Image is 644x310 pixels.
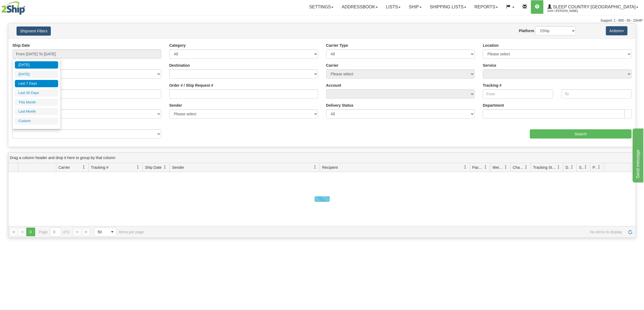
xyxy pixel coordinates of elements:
span: Page sizes drop down [94,227,117,237]
label: Account [326,83,341,88]
a: Sender filter column settings [311,163,320,172]
a: Shipment Issues filter column settings [581,163,590,172]
label: Platform [519,28,534,33]
img: logo2044.jpg [1,1,25,15]
span: 50 [98,229,105,235]
label: Service [483,63,496,68]
iframe: chat widget [632,127,643,183]
span: Shipment Issues [579,165,584,170]
li: [DATE] [15,71,58,78]
label: Tracking # [483,83,501,88]
a: Ship [405,0,425,14]
span: Pickup Status [593,165,597,170]
div: grid grouping header [8,153,636,163]
li: Last 7 Days [15,80,58,87]
div: Support: 1 - 855 - 55 - 2SHIP [1,18,643,23]
a: Charge filter column settings [521,163,531,172]
label: Category [169,43,186,48]
button: Shipment Filters [16,26,51,36]
span: Packages [472,165,484,170]
li: Last 30 Days [15,89,58,97]
a: Settings [305,0,338,14]
a: Tracking Status filter column settings [554,163,563,172]
label: Sender [169,103,182,108]
a: Tracking # filter column settings [133,163,143,172]
span: Page 0 [26,228,35,236]
span: Weight [493,165,504,170]
a: Delivery Status filter column settings [567,163,577,172]
span: Page of 0 [39,227,70,237]
span: Tracking # [91,165,108,170]
a: Recipient filter column settings [461,163,470,172]
span: Delivery Status [566,165,570,170]
span: select [108,228,117,236]
input: From [483,89,553,99]
a: Ship Date filter column settings [160,163,170,172]
a: Carrier filter column settings [79,163,88,172]
label: Destination [169,63,190,68]
a: Sleep Country [GEOGRAPHIC_DATA] 2044 / [PERSON_NAME] [543,0,642,14]
div: Send message [4,3,50,10]
li: Last Month [15,108,58,115]
span: Tracking Status [533,165,557,170]
span: Charge [513,165,524,170]
li: [DATE] [15,61,58,69]
span: Ship Date [145,165,161,170]
a: Lists [382,0,405,14]
label: Location [483,43,498,48]
a: Refresh [626,228,635,236]
label: Carrier Type [326,43,348,48]
span: Recipient [322,165,338,170]
span: 2044 / [PERSON_NAME] [547,8,588,14]
span: Sender [172,165,184,170]
label: Order # / Ship Request # [169,83,213,88]
a: Weight filter column settings [501,163,510,172]
li: Custom [15,117,58,125]
label: Delivery Status [326,103,354,108]
a: Addressbook [338,0,382,14]
input: Search [530,129,632,139]
a: Reports [470,0,502,14]
li: This Month [15,99,58,106]
span: Carrier [58,165,70,170]
a: Pickup Status filter column settings [595,163,604,172]
a: Packages filter column settings [481,163,490,172]
span: No items to display [151,230,622,234]
label: Department [483,103,504,108]
input: To [561,89,632,99]
span: Sleep Country [GEOGRAPHIC_DATA] [552,5,636,9]
label: Carrier [326,63,339,68]
button: Actions [606,26,628,35]
label: Ship Date [12,43,30,48]
a: Shipping lists [426,0,470,14]
span: items per page [94,227,144,237]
